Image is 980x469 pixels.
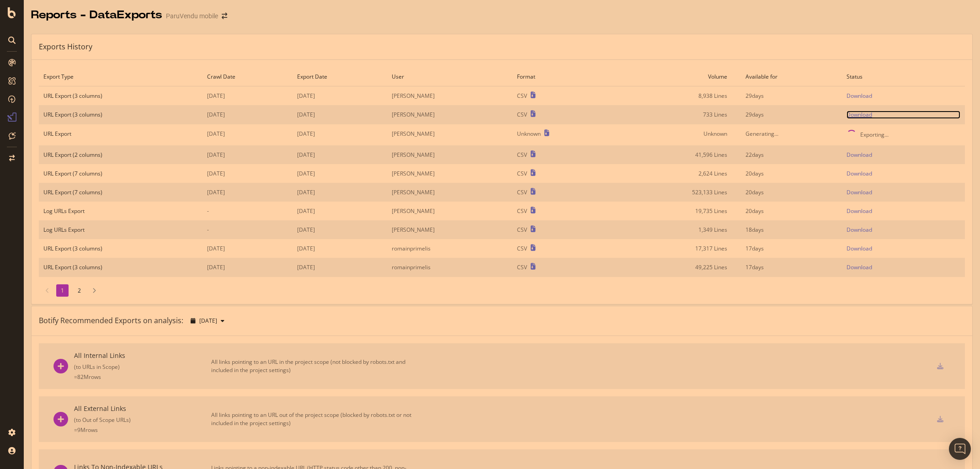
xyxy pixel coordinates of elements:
div: URL Export (3 columns) [43,111,198,118]
div: Download [847,92,872,100]
div: CSV [517,207,527,215]
div: All links pointing to an URL out of the project scope (blocked by robots.txt or not included in t... [211,411,417,427]
div: URL Export (3 columns) [43,92,198,100]
td: [PERSON_NAME] [387,220,512,239]
a: Download [847,111,960,118]
div: CSV [517,151,527,159]
td: [DATE] [202,164,293,183]
td: - [202,220,293,239]
td: [DATE] [202,145,293,164]
td: [DATE] [293,258,387,277]
td: 20 days [741,164,842,183]
td: [DATE] [202,124,293,145]
li: 2 [73,284,85,297]
td: 19,735 Lines [612,202,740,220]
div: URL Export (2 columns) [43,151,198,159]
button: [DATE] [187,314,228,328]
td: Volume [612,67,740,86]
td: 1,349 Lines [612,220,740,239]
div: Open Intercom Messenger [949,438,971,460]
td: [PERSON_NAME] [387,105,512,124]
div: Download [847,263,872,271]
td: 20 days [741,183,842,202]
td: [DATE] [293,239,387,258]
td: Status [842,67,965,86]
div: Exports History [39,42,92,52]
td: [DATE] [293,105,387,124]
div: Botify Recommended Exports on analysis: [39,315,183,326]
td: Crawl Date [202,67,293,86]
div: Download [847,245,872,252]
div: URL Export (7 columns) [43,188,198,196]
td: [DATE] [293,145,387,164]
div: All links pointing to an URL in the project scope (not blocked by robots.txt and included in the ... [211,358,417,374]
a: Download [847,151,960,159]
td: [DATE] [202,183,293,202]
div: csv-export [937,363,943,369]
li: 1 [56,284,69,297]
td: 29 days [741,105,842,124]
div: Log URLs Export [43,226,198,234]
div: URL Export (7 columns) [43,170,198,177]
td: 733 Lines [612,105,740,124]
div: ( to Out of Scope URLs ) [74,416,211,424]
div: CSV [517,263,527,271]
div: csv-export [937,416,943,422]
td: [DATE] [202,239,293,258]
td: - [202,202,293,220]
div: CSV [517,111,527,118]
div: URL Export (3 columns) [43,245,198,252]
td: [DATE] [293,86,387,106]
td: [DATE] [202,258,293,277]
div: CSV [517,245,527,252]
td: 523,133 Lines [612,183,740,202]
td: [PERSON_NAME] [387,202,512,220]
div: Generating... [746,130,837,138]
div: Download [847,207,872,215]
td: romainprimelis [387,239,512,258]
a: Download [847,207,960,215]
td: Available for [741,67,842,86]
div: Reports - DataExports [31,7,162,23]
td: [DATE] [293,183,387,202]
div: Download [847,170,872,177]
div: All Internal Links [74,351,211,360]
td: 41,596 Lines [612,145,740,164]
a: Download [847,263,960,271]
a: Download [847,92,960,100]
td: [PERSON_NAME] [387,86,512,106]
div: Download [847,226,872,234]
td: Format [512,67,612,86]
div: Exporting... [860,131,889,139]
span: 2025 Sep. 12th [199,317,217,325]
div: Download [847,111,872,118]
div: CSV [517,170,527,177]
a: Download [847,170,960,177]
div: arrow-right-arrow-left [222,13,227,19]
td: [PERSON_NAME] [387,164,512,183]
td: User [387,67,512,86]
td: 17,317 Lines [612,239,740,258]
div: CSV [517,188,527,196]
td: Export Date [293,67,387,86]
div: ParuVendu mobile [166,11,218,21]
a: Download [847,188,960,196]
td: [DATE] [293,220,387,239]
td: 2,624 Lines [612,164,740,183]
div: All External Links [74,404,211,413]
div: CSV [517,226,527,234]
div: Log URLs Export [43,207,198,215]
div: CSV [517,92,527,100]
div: Download [847,188,872,196]
td: 17 days [741,239,842,258]
td: 17 days [741,258,842,277]
td: [DATE] [293,124,387,145]
div: = 82M rows [74,373,211,381]
td: 29 days [741,86,842,106]
td: [PERSON_NAME] [387,183,512,202]
div: Download [847,151,872,159]
div: ( to URLs in Scope ) [74,363,211,371]
div: URL Export (3 columns) [43,263,198,271]
div: URL Export [43,130,198,138]
a: Download [847,226,960,234]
